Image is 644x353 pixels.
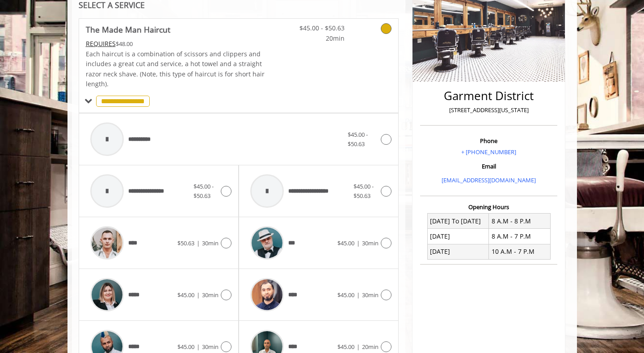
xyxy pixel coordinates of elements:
[337,291,354,299] span: $45.00
[197,291,200,299] span: |
[177,291,194,299] span: $45.00
[427,244,489,259] td: [DATE]
[202,239,219,247] span: 30min
[197,239,200,247] span: |
[177,343,194,351] span: $45.00
[461,148,516,156] a: + [PHONE_NUMBER]
[79,1,399,9] div: SELECT A SERVICE
[337,343,354,351] span: $45.00
[194,182,214,200] span: $45.00 - $50.63
[357,239,360,247] span: |
[337,239,354,247] span: $45.00
[86,39,116,48] span: This service needs some Advance to be paid before we block your appointment
[420,204,557,210] h3: Opening Hours
[86,50,265,88] span: Each haircut is a combination of scissors and clippers and includes a great cut and service, a ho...
[348,130,368,148] span: $45.00 - $50.63
[427,214,489,229] td: [DATE] To [DATE]
[197,343,200,351] span: |
[362,239,379,247] span: 30min
[357,291,360,299] span: |
[362,291,379,299] span: 30min
[422,163,555,169] h3: Email
[202,343,219,351] span: 30min
[362,343,379,351] span: 20min
[422,105,555,115] p: [STREET_ADDRESS][US_STATE]
[177,239,194,247] span: $50.63
[202,291,219,299] span: 30min
[489,244,551,259] td: 10 A.M - 7 P.M
[86,39,265,49] div: $48.00
[354,182,374,200] span: $45.00 - $50.63
[422,89,555,102] h2: Garment District
[489,229,551,244] td: 8 A.M - 7 P.M
[427,229,489,244] td: [DATE]
[442,176,536,184] a: [EMAIL_ADDRESS][DOMAIN_NAME]
[357,343,360,351] span: |
[489,214,551,229] td: 8 A.M - 8 P.M
[292,23,345,33] span: $45.00 - $50.63
[86,23,170,36] b: The Made Man Haircut
[422,138,555,144] h3: Phone
[292,34,345,43] span: 20min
